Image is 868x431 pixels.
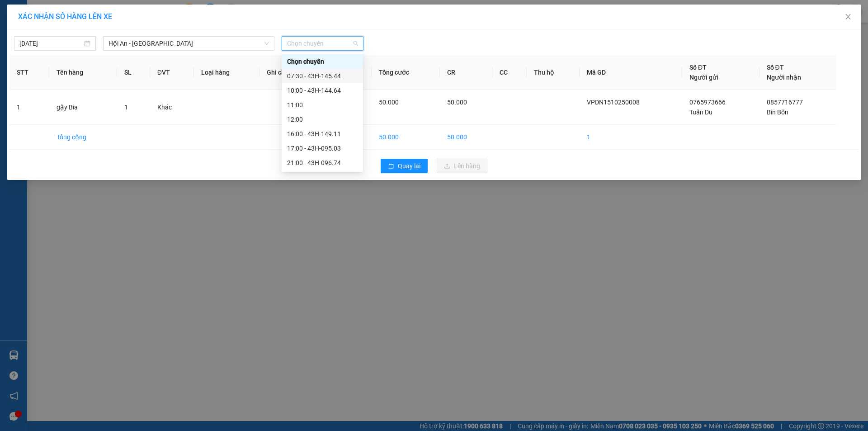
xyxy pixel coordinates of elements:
td: 1 [580,125,682,150]
input: 15/10/2025 [19,38,82,48]
span: 50.000 [447,99,467,106]
td: Tổng cộng [49,125,117,150]
th: Loại hàng [194,55,259,90]
button: rollbackQuay lại [381,159,428,173]
td: 50.000 [372,125,440,150]
span: Số ĐT [767,64,784,71]
span: 50.000 [379,99,399,106]
th: CC [492,55,527,90]
td: 1 [9,90,49,125]
span: 1 [124,104,128,111]
span: 0857716777 [767,99,803,106]
div: 17:00 - 43H-095.03 [287,143,358,153]
th: Mã GD [580,55,682,90]
span: Số ĐT [689,64,707,71]
span: Chọn chuyến [287,37,358,50]
span: Quay lại [398,161,420,171]
span: Bin Bốn [767,109,788,116]
div: 10:00 - 43H-144.64 [287,85,358,95]
div: 07:30 - 43H-145.44 [287,71,358,81]
button: Close [835,5,861,30]
th: Tổng cước [372,55,440,90]
td: 50.000 [440,125,492,150]
td: gậy Bia [49,90,117,125]
div: Chọn chuyến [282,54,363,69]
div: 12:00 [287,114,358,124]
th: Thu hộ [527,55,580,90]
span: XÁC NHẬN SỐ HÀNG LÊN XE [18,12,112,21]
div: 21:00 - 43H-096.74 [287,158,358,168]
th: Tên hàng [49,55,117,90]
span: Hội An - Phong Nha [108,37,269,50]
th: ĐVT [150,55,194,90]
div: Chọn chuyến [287,57,358,66]
th: Ghi chú [259,55,315,90]
div: 11:00 [287,100,358,110]
span: 0765973666 [689,99,726,106]
div: 16:00 - 43H-149.11 [287,129,358,139]
th: STT [9,55,49,90]
span: Người nhận [767,74,801,81]
span: Tuấn Du [689,109,712,116]
span: rollback [388,163,394,170]
span: VPDN1510250008 [587,99,640,106]
button: uploadLên hàng [437,159,487,173]
span: down [264,41,269,46]
th: SL [117,55,150,90]
span: close [844,13,852,20]
span: Người gửi [689,74,718,81]
th: CR [440,55,492,90]
td: Khác [150,90,194,125]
